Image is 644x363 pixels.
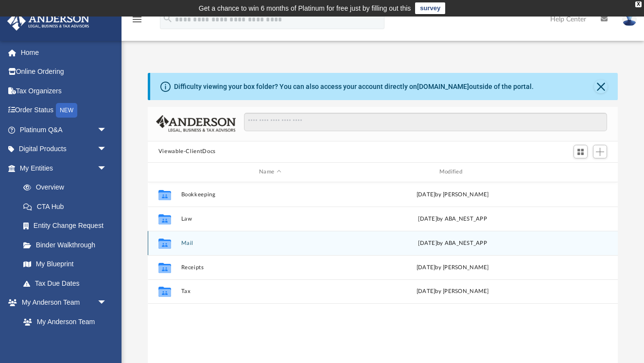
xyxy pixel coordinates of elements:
[244,113,607,131] input: Search files and folders
[199,2,411,14] div: Get a chance to win 6 months of Platinum for free just by filling out this
[181,288,359,294] button: Tax
[158,147,216,156] button: Viewable-ClientDocs
[594,80,608,93] button: Close
[364,239,542,247] div: [DATE] by ABA_NEST_APP
[364,190,542,199] div: [DATE] by [PERSON_NAME]
[97,293,117,313] span: arrow_drop_down
[7,81,122,101] a: Tax Organizers
[7,43,122,62] a: Home
[181,240,359,246] button: Mail
[152,168,176,176] div: id
[364,263,542,272] div: [DATE] by [PERSON_NAME]
[14,178,122,197] a: Overview
[364,287,542,296] div: [DATE] by [PERSON_NAME]
[97,139,117,159] span: arrow_drop_down
[7,139,122,159] a: Digital Productsarrow_drop_down
[417,83,469,90] a: [DOMAIN_NAME]
[180,168,359,176] div: Name
[97,158,117,178] span: arrow_drop_down
[14,216,122,236] a: Entity Change Request
[635,1,642,7] div: close
[14,235,122,255] a: Binder Walkthrough
[7,293,117,312] a: My Anderson Teamarrow_drop_down
[97,120,117,140] span: arrow_drop_down
[131,14,143,25] i: menu
[415,2,445,14] a: survey
[622,12,637,26] img: User Pic
[7,120,122,139] a: Platinum Q&Aarrow_drop_down
[174,82,534,92] div: Difficulty viewing your box folder? You can also access your account directly on outside of the p...
[14,274,122,293] a: Tax Due Dates
[162,13,173,24] i: search
[14,255,117,274] a: My Blueprint
[574,145,588,158] button: Switch to Grid View
[56,103,77,118] div: NEW
[364,214,542,223] div: [DATE] by ABA_NEST_APP
[363,168,541,176] div: Modified
[181,215,359,222] button: Law
[14,312,112,331] a: My Anderson Team
[546,168,614,176] div: id
[4,12,92,31] img: Anderson Advisors Platinum Portal
[181,264,359,270] button: Receipts
[131,18,143,25] a: menu
[14,197,122,216] a: CTA Hub
[7,158,122,178] a: My Entitiesarrow_drop_down
[181,191,359,197] button: Bookkeeping
[593,145,608,158] button: Add
[7,101,122,121] a: Order StatusNEW
[7,62,122,82] a: Online Ordering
